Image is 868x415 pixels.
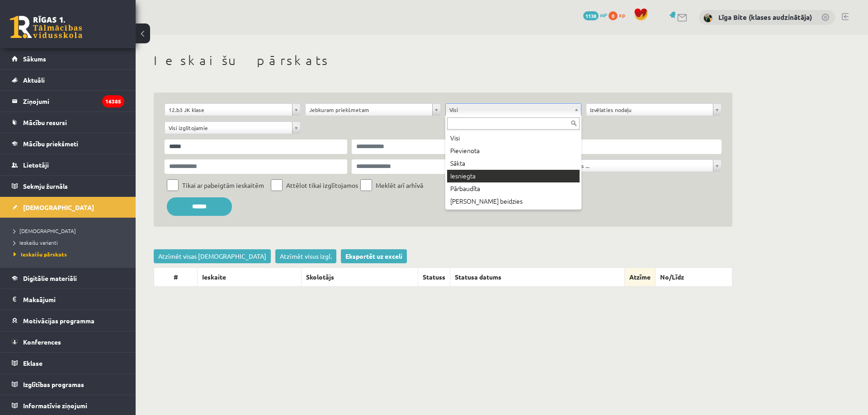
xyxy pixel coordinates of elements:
[447,170,580,182] div: Iesniegta
[447,195,580,208] div: [PERSON_NAME] beidzies
[447,182,580,195] div: Pārbaudīta
[447,145,580,157] div: Pievienota
[447,132,580,145] div: Visi
[447,157,580,170] div: Sākta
